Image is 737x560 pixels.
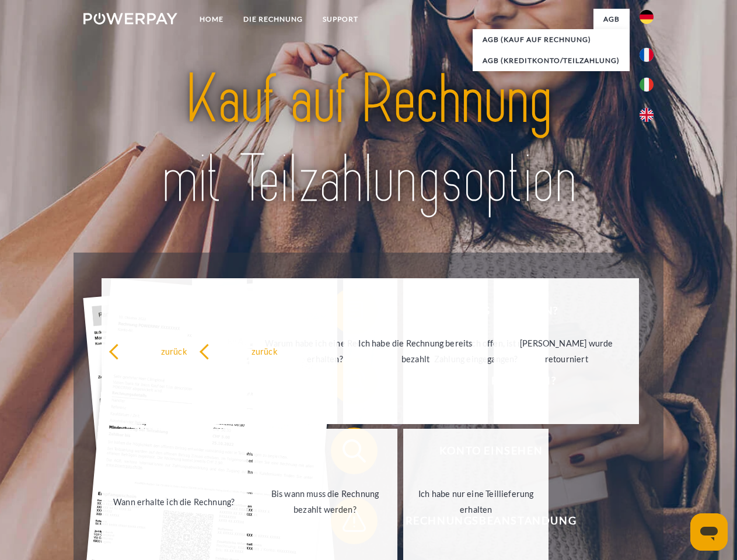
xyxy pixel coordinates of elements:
img: it [640,78,654,92]
a: agb [593,9,630,30]
a: AGB (Kreditkonto/Teilzahlung) [473,50,630,71]
img: en [640,108,654,122]
div: zurück [199,343,330,359]
div: Ich habe die Rechnung bereits bezahlt [350,335,481,367]
div: Ich habe nur eine Teillieferung erhalten [410,486,542,517]
div: [PERSON_NAME] wurde retourniert [501,335,632,367]
div: Bis wann muss die Rechnung bezahlt werden? [260,486,391,517]
div: Wann erhalte ich die Rechnung? [109,494,240,509]
img: de [640,10,654,24]
a: SUPPORT [313,9,368,30]
div: zurück [109,343,240,359]
img: title-powerpay_de.svg [111,56,626,223]
a: Home [190,9,233,30]
img: fr [640,48,654,62]
img: logo-powerpay-white.svg [83,13,177,24]
iframe: Schaltfläche zum Öffnen des Messaging-Fensters [690,513,728,551]
a: AGB (Kauf auf Rechnung) [473,29,630,50]
a: DIE RECHNUNG [233,9,313,30]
